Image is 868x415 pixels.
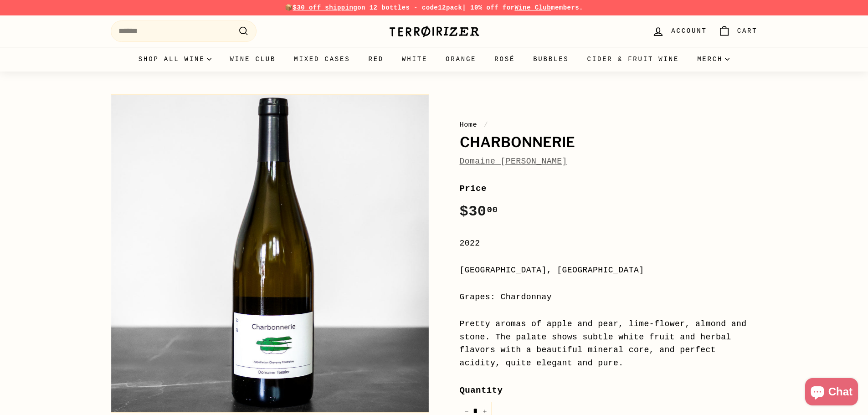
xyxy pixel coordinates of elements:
[460,119,758,130] nav: breadcrumbs
[487,205,498,215] sup: 00
[485,47,524,72] a: Rosé
[285,47,359,72] a: Mixed Cases
[437,47,485,72] a: Orange
[129,47,221,72] summary: Shop all wine
[460,291,758,304] div: Grapes: Chardonnay
[737,26,758,36] span: Cart
[460,384,758,397] label: Quantity
[514,4,551,11] a: Wine Club
[393,47,437,72] a: White
[647,18,712,45] a: Account
[713,18,763,45] a: Cart
[111,3,758,13] p: 📦 on 12 bottles - code | 10% off for members.
[524,47,578,72] a: Bubbles
[802,378,861,408] inbox-online-store-chat: Shopify online store chat
[671,26,707,36] span: Account
[460,237,758,250] div: 2022
[359,47,393,72] a: Red
[688,47,739,72] summary: Merch
[111,95,429,412] img: Charbonnerie
[460,121,478,129] a: Home
[460,135,758,150] h1: Charbonnerie
[460,203,498,220] span: $30
[438,4,462,11] strong: 12pack
[482,121,491,129] span: /
[460,182,758,195] label: Price
[92,47,776,72] div: Primary
[293,4,358,11] span: $30 off shipping
[460,318,758,370] div: Pretty aromas of apple and pear, lime-flower, almond and stone. The palate shows subtle white fru...
[221,47,285,72] a: Wine Club
[460,264,758,277] div: [GEOGRAPHIC_DATA], [GEOGRAPHIC_DATA]
[578,47,688,72] a: Cider & Fruit Wine
[460,157,567,166] a: Domaine [PERSON_NAME]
